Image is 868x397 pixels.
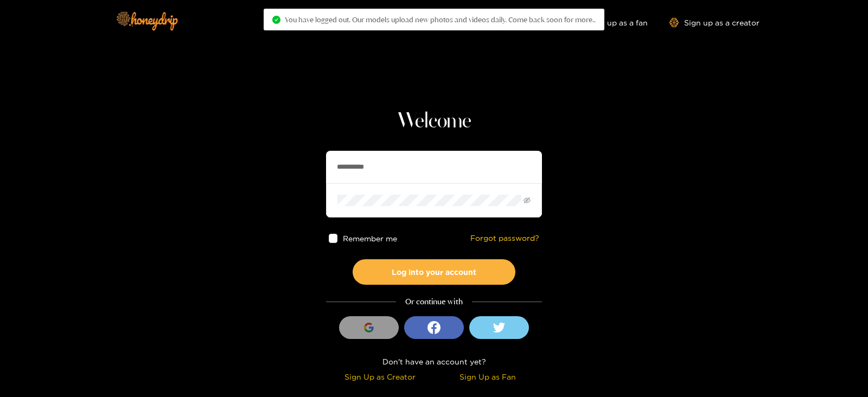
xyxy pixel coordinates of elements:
a: Sign up as a fan [573,18,648,27]
span: You have logged out. Our models upload new photos and videos daily. Come back soon for more.. [285,15,596,24]
div: Or continue with [326,296,542,308]
div: Don't have an account yet? [326,355,542,368]
span: check-circle [272,16,280,24]
h1: Welcome [326,108,542,135]
div: Sign Up as Creator [329,370,431,383]
a: Sign up as a creator [669,18,759,27]
button: Log into your account [353,259,515,285]
span: eye-invisible [524,197,531,204]
div: Sign Up as Fan [437,370,539,383]
span: Remember me [343,234,398,242]
a: Forgot password? [470,234,539,243]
